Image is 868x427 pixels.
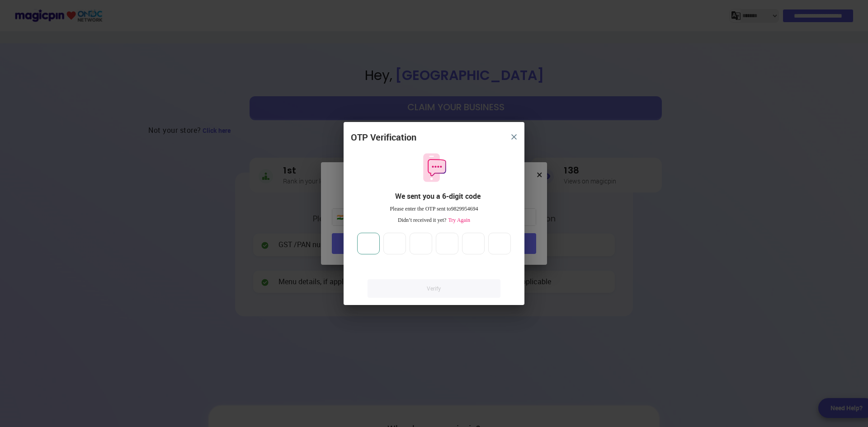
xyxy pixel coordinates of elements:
div: We sent you a 6-digit code [358,191,517,202]
div: Please enter the OTP sent to 9829954694 [351,205,517,213]
img: otpMessageIcon.11fa9bf9.svg [419,152,449,183]
button: close [506,129,522,145]
a: Verify [368,279,500,298]
span: Try Again [446,217,470,223]
div: OTP Verification [351,131,416,144]
img: 8zTxi7IzMsfkYqyYgBgfvSHvmzQA9juT1O3mhMgBDT8p5s20zMZ2JbefE1IEBlkXHwa7wAFxGwdILBLhkAAAAASUVORK5CYII= [511,134,517,140]
div: Didn’t received it yet? [351,216,517,224]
